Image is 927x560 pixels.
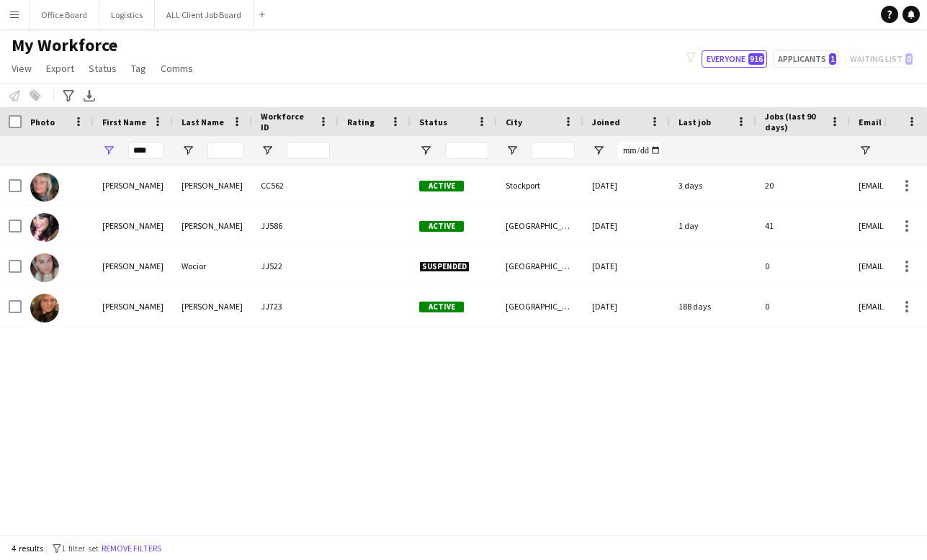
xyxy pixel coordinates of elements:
[419,221,464,232] span: Active
[155,1,254,29] button: ALL Client Job Board
[506,117,522,127] span: City
[756,166,850,205] div: 20
[81,87,98,104] app-action-btn: Export XLSX
[182,117,224,127] span: Last Name
[670,286,756,326] div: 188 days
[252,286,339,326] div: JJ723
[40,59,80,78] a: Export
[89,62,117,75] span: Status
[679,117,711,127] span: Last job
[99,1,155,29] button: Logistics
[94,246,173,286] div: [PERSON_NAME]
[748,53,764,65] span: 916
[12,35,117,56] span: My Workforce
[30,294,59,322] img: Nicole Palmer
[583,166,670,205] div: [DATE]
[592,144,605,157] button: Open Filter Menu
[419,181,464,191] span: Active
[83,59,122,78] a: Status
[773,50,839,68] button: Applicants1
[670,206,756,245] div: 1 day
[30,213,59,242] img: Nicola Smith
[60,87,77,104] app-action-btn: Advanced filters
[30,1,99,29] button: Office Board
[173,286,252,326] div: [PERSON_NAME]
[252,206,339,245] div: JJ586
[497,206,583,245] div: [GEOGRAPHIC_DATA]
[419,302,464,312] span: Active
[670,166,756,205] div: 3 days
[261,111,313,132] span: Workforce ID
[618,142,661,159] input: Joined Filter Input
[445,142,488,159] input: Status Filter Input
[287,142,330,159] input: Workforce ID Filter Input
[94,166,173,205] div: [PERSON_NAME]
[125,59,152,78] a: Tag
[173,246,252,286] div: Wocior
[94,286,173,326] div: [PERSON_NAME]
[131,62,146,75] span: Tag
[859,117,882,127] span: Email
[61,543,99,554] span: 1 filter set
[102,144,115,157] button: Open Filter Menu
[419,117,447,127] span: Status
[46,62,74,75] span: Export
[756,286,850,326] div: 0
[765,111,824,132] span: Jobs (last 90 days)
[94,206,173,245] div: [PERSON_NAME]
[702,50,767,68] button: Everyone916
[859,144,872,157] button: Open Filter Menu
[756,206,850,245] div: 41
[252,166,339,205] div: CC562
[128,142,164,159] input: First Name Filter Input
[419,261,470,272] span: Suspended
[756,246,850,286] div: 0
[583,206,670,245] div: [DATE]
[347,117,375,127] span: Rating
[506,144,519,157] button: Open Filter Menu
[207,142,243,159] input: Last Name Filter Input
[6,59,37,78] a: View
[161,62,193,75] span: Comms
[497,166,583,205] div: Stockport
[592,117,620,127] span: Joined
[497,246,583,286] div: [GEOGRAPHIC_DATA]
[497,286,583,326] div: [GEOGRAPHIC_DATA]
[155,59,199,78] a: Comms
[12,62,32,75] span: View
[30,173,59,202] img: Nicola Lewis
[99,541,164,556] button: Remove filters
[173,206,252,245] div: [PERSON_NAME]
[102,117,146,127] span: First Name
[261,144,274,157] button: Open Filter Menu
[532,142,575,159] input: City Filter Input
[182,144,194,157] button: Open Filter Menu
[583,246,670,286] div: [DATE]
[583,286,670,326] div: [DATE]
[173,166,252,205] div: [PERSON_NAME]
[829,53,836,65] span: 1
[419,144,432,157] button: Open Filter Menu
[252,246,339,286] div: JJ522
[30,117,55,127] span: Photo
[30,253,59,282] img: Nicola Wocior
